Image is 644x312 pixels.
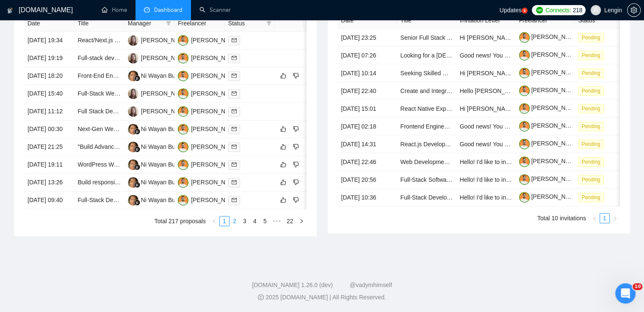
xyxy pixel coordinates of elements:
td: [DATE] 15:01 [338,100,397,118]
a: 2 [230,216,239,226]
a: [PERSON_NAME] [519,51,580,58]
span: dislike [293,143,299,150]
td: Full Stack Developer Needed - Node/NEXT [74,103,124,120]
span: Pending [578,157,604,167]
td: [DATE] 00:30 [24,120,74,138]
span: like [280,197,286,203]
div: [PERSON_NAME] [191,195,240,205]
td: React Native Expert for AI-Powered Pregnancy App (3D Avatar + AR) [397,100,456,118]
div: Ni Wayan Budiarti [141,142,188,151]
a: [PERSON_NAME] [519,158,580,164]
span: dislike [293,197,299,203]
img: c1NLmzrk-0pBZjOo1nLSJnOz0itNHKTdmMHAt8VIsLFzaWqqsJDJtcFyV3OYvrqgu3 [519,50,530,60]
span: ••• [270,216,284,226]
a: Pending [578,123,607,129]
a: TM[PERSON_NAME] [178,161,240,167]
a: Full-Stack Developer Needed for AI Web App Development [77,197,232,203]
img: gigradar-bm.png [134,182,140,188]
img: NB [128,106,138,117]
span: Connects: [545,5,571,15]
a: 5 [522,8,528,14]
div: [PERSON_NAME] [141,36,190,45]
a: [PERSON_NAME] [519,175,580,182]
a: React.js Developer for Community Platform (Discourse Expertise) [401,141,573,148]
a: NWNi Wayan Budiarti [128,143,188,150]
td: [DATE] 02:18 [338,118,397,135]
a: TM[PERSON_NAME] [178,196,240,203]
span: left [212,219,217,224]
span: Pending [578,193,604,202]
div: [PERSON_NAME] [191,160,240,169]
img: TM [178,159,188,170]
td: [DATE] 22:46 [338,153,397,171]
span: mail [232,91,237,96]
td: [DATE] 19:34 [24,32,74,49]
span: Pending [578,86,604,96]
span: setting [627,7,640,14]
li: Previous Page [589,213,600,223]
span: like [280,179,286,186]
div: [PERSON_NAME] [191,124,240,134]
div: [PERSON_NAME] [141,53,190,63]
img: gigradar-bm.png [134,129,140,134]
span: right [299,219,304,224]
td: [DATE] 13:26 [24,174,74,192]
a: NB[PERSON_NAME] [128,36,190,43]
span: like [280,72,286,79]
a: [PERSON_NAME] [519,193,580,200]
a: 22 [284,216,296,226]
td: [DATE] 10:14 [338,64,397,82]
span: mail [232,126,237,131]
th: Status [575,12,634,29]
span: mail [232,197,237,203]
button: dislike [291,124,301,134]
img: TM [178,177,188,188]
a: [PERSON_NAME] [519,69,580,76]
span: mail [232,38,237,43]
span: 218 [572,5,582,15]
img: NW [128,124,138,134]
button: right [610,213,620,223]
a: 1 [600,213,609,223]
td: [DATE] 11:12 [24,103,74,120]
th: Title [397,12,456,29]
img: TM [178,195,188,205]
a: Frontend Engineer (React) - Build the OS for Content! [401,123,542,130]
button: left [589,213,600,223]
a: @vadymhimself [350,282,392,288]
td: Frontend Engineer (React) - Build the OS for Content! [397,118,456,135]
img: NW [128,142,138,152]
td: [DATE] 10:36 [338,189,397,206]
a: Full-stack developer needed to build an application [77,55,211,61]
span: filter [265,17,273,30]
span: Pending [578,104,604,113]
a: Pending [578,105,607,112]
button: like [278,177,288,187]
a: Web Development & Coding Expert Needed [401,159,517,165]
a: TM[PERSON_NAME] [178,125,240,132]
div: [PERSON_NAME] [191,89,240,98]
td: [DATE] 23:25 [338,29,397,47]
img: upwork-logo.png [536,7,543,14]
span: dislike [293,161,299,168]
img: logo [7,4,13,17]
div: Ni Wayan Budiarti [141,124,188,134]
span: Pending [578,140,604,149]
a: Pending [578,158,607,165]
span: Manager [128,19,163,28]
td: React/Next.js Developer Needed for Custom Booking Flow Integration [74,32,124,49]
li: 3 [240,216,250,226]
td: Full-Stack Developer Needed for AI Web App Development [74,192,124,209]
span: like [280,161,286,168]
span: user [593,7,599,13]
iframe: Intercom live chat [615,283,636,304]
div: [PERSON_NAME] [141,89,190,98]
a: NWNi Wayan Budiarti [128,125,188,132]
a: Pending [578,194,607,200]
span: like [280,143,286,150]
text: 5 [524,9,526,13]
td: [DATE] 20:56 [338,171,397,189]
button: dislike [291,142,301,152]
span: mail [232,55,237,60]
